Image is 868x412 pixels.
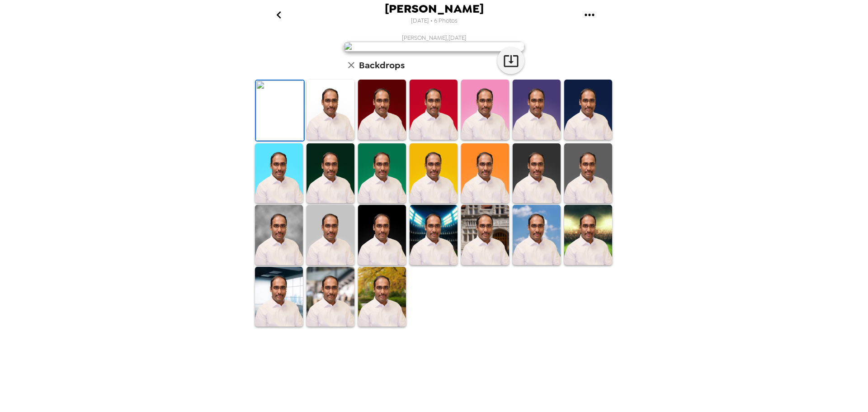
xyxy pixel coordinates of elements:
[256,81,304,141] img: Original
[359,58,405,72] h6: Backdrops
[344,42,524,52] img: user
[411,15,458,27] span: [DATE] • 6 Photos
[385,3,484,15] span: [PERSON_NAME]
[402,34,467,42] span: [PERSON_NAME] , [DATE]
